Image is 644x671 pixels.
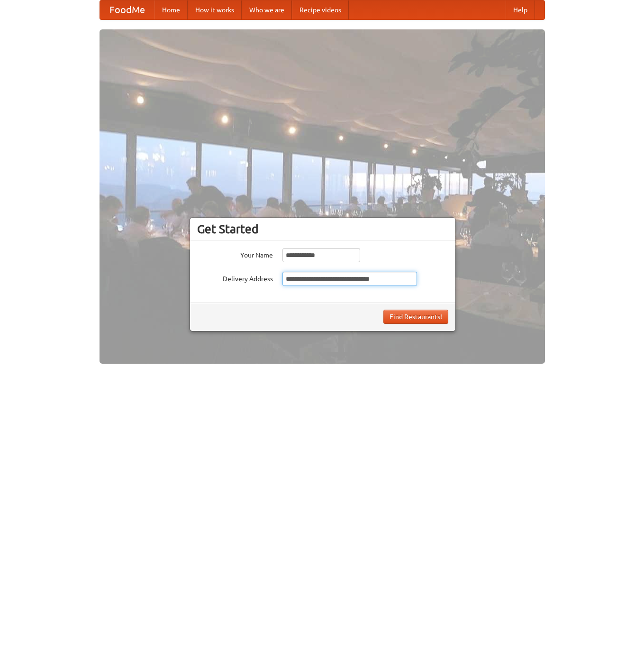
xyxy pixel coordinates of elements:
h3: Get Started [197,222,448,236]
a: How it works [188,0,242,19]
label: Your Name [197,248,273,260]
a: FoodMe [100,0,154,19]
a: Help [506,0,535,19]
label: Delivery Address [197,272,273,284]
button: Find Restaurants! [383,310,448,324]
a: Who we are [242,0,292,19]
a: Recipe videos [292,0,349,19]
a: Home [154,0,188,19]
